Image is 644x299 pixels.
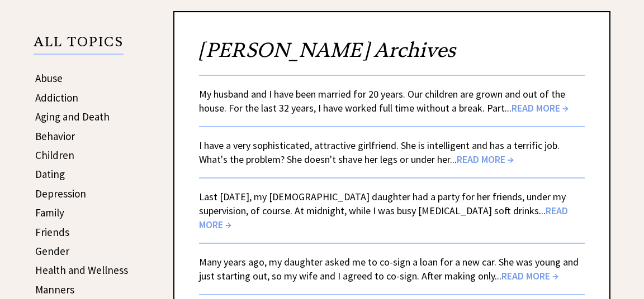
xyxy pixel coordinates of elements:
a: Abuse [35,71,63,85]
span: READ MORE → [512,102,569,114]
a: Last [DATE], my [DEMOGRAPHIC_DATA] daughter had a party for her friends, under my supervision, of... [199,190,568,231]
a: Health and Wellness [35,263,128,277]
p: ALL TOPICS [34,36,124,55]
a: Depression [35,187,86,200]
a: Dating [35,167,65,181]
a: Manners [35,283,74,296]
a: Many years ago, my daughter asked me to co-sign a loan for a new car. She was young and just star... [199,255,579,282]
span: READ MORE → [457,153,514,166]
h2: [PERSON_NAME] Archives [199,37,585,75]
span: READ MORE → [501,269,558,282]
a: Children [35,148,74,162]
a: Behavior [35,129,75,143]
a: Aging and Death [35,110,110,123]
a: My husband and I have been married for 20 years. Our children are grown and out of the house. For... [199,88,569,114]
a: Addiction [35,91,78,104]
a: Friends [35,225,69,239]
a: Gender [35,244,69,258]
a: Family [35,206,64,219]
a: I have a very sophisticated, attractive girlfriend. She is intelligent and has a terrific job. Wh... [199,139,560,166]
